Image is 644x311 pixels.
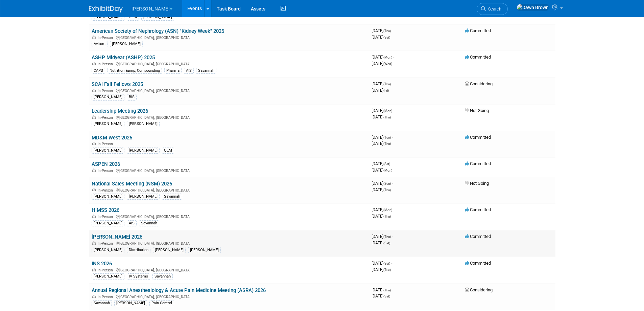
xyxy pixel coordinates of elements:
[92,88,366,93] div: [GEOGRAPHIC_DATA], [GEOGRAPHIC_DATA]
[383,115,391,119] span: (Thu)
[98,89,115,93] span: In-Person
[98,188,115,193] span: In-Person
[98,169,115,173] span: In-Person
[465,135,491,140] span: Committed
[392,181,393,186] span: -
[465,54,491,60] span: Committed
[392,287,393,292] span: -
[92,215,96,218] img: In-Person Event
[392,135,393,140] span: -
[372,61,392,66] span: [DATE]
[372,108,394,113] span: [DATE]
[92,241,96,245] img: In-Person Event
[92,61,366,66] div: [GEOGRAPHIC_DATA], [GEOGRAPHIC_DATA]
[92,35,366,40] div: [GEOGRAPHIC_DATA], [GEOGRAPHIC_DATA]
[92,28,224,34] a: American Society of Nephrology (ASN) "Kidney Week" 2025
[92,36,96,39] img: In-Person Event
[383,109,392,113] span: (Mon)
[92,115,96,119] img: In-Person Event
[196,68,216,74] div: Savannah
[92,273,124,280] div: [PERSON_NAME]
[92,294,366,299] div: [GEOGRAPHIC_DATA], [GEOGRAPHIC_DATA]
[92,161,120,167] a: ASPEN 2026
[465,181,489,186] span: Not Going
[392,28,393,33] span: -
[164,68,182,74] div: Pharma
[517,4,549,11] img: Dawn Brown
[139,220,159,226] div: Savannah
[92,220,124,226] div: [PERSON_NAME]
[92,148,124,154] div: [PERSON_NAME]
[184,68,194,74] div: AIS
[383,36,390,39] span: (Sat)
[127,194,160,200] div: [PERSON_NAME]
[383,241,390,245] span: (Sat)
[372,287,393,292] span: [DATE]
[383,268,391,272] span: (Tue)
[372,54,394,60] span: [DATE]
[372,141,391,146] span: [DATE]
[383,208,392,212] span: (Mon)
[98,268,115,272] span: In-Person
[383,62,392,66] span: (Wed)
[383,288,391,292] span: (Thu)
[372,135,393,140] span: [DATE]
[372,214,391,219] span: [DATE]
[372,234,393,239] span: [DATE]
[383,82,391,86] span: (Thu)
[465,108,489,113] span: Not Going
[372,28,393,33] span: [DATE]
[465,81,493,86] span: Considering
[465,161,491,166] span: Committed
[391,161,392,166] span: -
[372,240,390,245] span: [DATE]
[92,121,124,127] div: [PERSON_NAME]
[383,162,390,166] span: (Sat)
[92,168,366,173] div: [GEOGRAPHIC_DATA], [GEOGRAPHIC_DATA]
[92,207,119,213] a: HIMSS 2026
[110,41,143,47] div: [PERSON_NAME]
[92,181,172,187] a: National Sales Meeting (NSM) 2026
[465,28,491,33] span: Committed
[383,136,391,139] span: (Tue)
[92,240,366,246] div: [GEOGRAPHIC_DATA], [GEOGRAPHIC_DATA]
[108,68,162,74] div: Nutrition &amp; Compounding
[98,115,115,120] span: In-Person
[372,187,391,192] span: [DATE]
[372,267,391,272] span: [DATE]
[92,300,112,306] div: Savannah
[372,81,393,86] span: [DATE]
[383,169,392,172] span: (Mon)
[372,181,393,186] span: [DATE]
[372,261,392,266] span: [DATE]
[98,142,115,146] span: In-Person
[127,121,160,127] div: [PERSON_NAME]
[92,214,366,219] div: [GEOGRAPHIC_DATA], [GEOGRAPHIC_DATA]
[92,94,124,100] div: [PERSON_NAME]
[383,262,390,265] span: (Sat)
[92,142,96,145] img: In-Person Event
[393,108,394,113] span: -
[391,261,392,266] span: -
[89,6,123,13] img: ExhibitDay
[127,247,150,253] div: Distribution
[152,273,173,280] div: Savannah
[392,234,393,239] span: -
[127,220,137,226] div: AIS
[153,247,186,253] div: [PERSON_NAME]
[372,168,392,173] span: [DATE]
[383,142,391,146] span: (Thu)
[372,114,391,119] span: [DATE]
[92,268,96,271] img: In-Person Event
[465,234,491,239] span: Committed
[92,68,105,74] div: CAPS
[127,94,137,100] div: BIS
[392,81,393,86] span: -
[465,287,493,292] span: Considering
[383,235,391,239] span: (Thu)
[92,81,143,87] a: SCAI Fall Fellows 2025
[92,234,142,240] a: [PERSON_NAME] 2026
[188,247,221,253] div: [PERSON_NAME]
[92,41,108,47] div: Avitum
[372,293,390,298] span: [DATE]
